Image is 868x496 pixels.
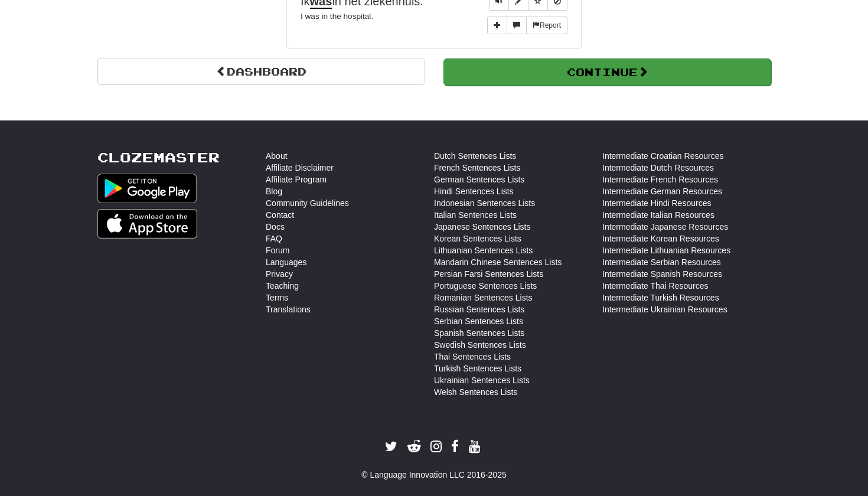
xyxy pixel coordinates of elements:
a: Docs [266,221,285,233]
a: Ukrainian Sentences Lists [434,374,530,386]
a: Intermediate Serbian Resources [602,256,721,268]
a: Serbian Sentences Lists [434,315,523,327]
a: Dashboard [97,58,425,85]
a: FAQ [266,233,282,244]
a: Affiliate Disclaimer [266,162,334,174]
a: Romanian Sentences Lists [434,292,533,304]
a: Intermediate Italian Resources [602,209,714,221]
a: Forum [266,244,289,256]
a: Privacy [266,268,293,280]
a: Intermediate Korean Resources [602,233,719,244]
a: Turkish Sentences Lists [434,363,521,374]
a: Blog [266,185,282,197]
a: Affiliate Program [266,174,327,185]
a: Italian Sentences Lists [434,209,517,221]
a: Intermediate Croatian Resources [602,150,723,162]
div: More sentence controls [487,17,567,34]
a: Thai Sentences Lists [434,351,511,363]
a: Translations [266,304,311,315]
a: Russian Sentences Lists [434,304,524,315]
a: Intermediate French Resources [602,174,718,185]
a: Intermediate Ukrainian Resources [602,304,727,315]
a: Intermediate Turkish Resources [602,292,719,304]
a: German Sentences Lists [434,174,524,185]
a: Intermediate Dutch Resources [602,162,714,174]
a: Intermediate Thai Resources [602,280,709,292]
a: Lithuanian Sentences Lists [434,244,533,256]
a: Intermediate German Resources [602,185,722,197]
div: © Language Innovation LLC 2016-2025 [97,469,771,481]
a: Indonesian Sentences Lists [434,197,535,209]
button: Report [526,17,567,34]
a: Contact [266,209,294,221]
button: Add sentence to collection [487,17,507,34]
a: Teaching [266,280,299,292]
a: Korean Sentences Lists [434,233,521,244]
img: Get it on Google Play [97,174,197,203]
a: Terms [266,292,288,304]
a: Portuguese Sentences Lists [434,280,537,292]
a: Intermediate Lithuanian Resources [602,244,730,256]
small: I was in the hospital. [301,12,373,21]
a: Mandarin Chinese Sentences Lists [434,256,562,268]
a: Japanese Sentences Lists [434,221,530,233]
img: Get it on App Store [97,209,197,239]
a: Intermediate Hindi Resources [602,197,711,209]
a: Intermediate Spanish Resources [602,268,722,280]
a: About [266,150,288,162]
a: French Sentences Lists [434,162,520,174]
a: Swedish Sentences Lists [434,339,526,351]
a: Spanish Sentences Lists [434,327,524,339]
a: Languages [266,256,306,268]
a: Intermediate Japanese Resources [602,221,728,233]
button: Continue [443,58,771,86]
a: Dutch Sentences Lists [434,150,516,162]
a: Clozemaster [97,150,220,165]
a: Welsh Sentences Lists [434,386,517,398]
a: Persian Farsi Sentences Lists [434,268,543,280]
a: Hindi Sentences Lists [434,185,514,197]
a: Community Guidelines [266,197,349,209]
